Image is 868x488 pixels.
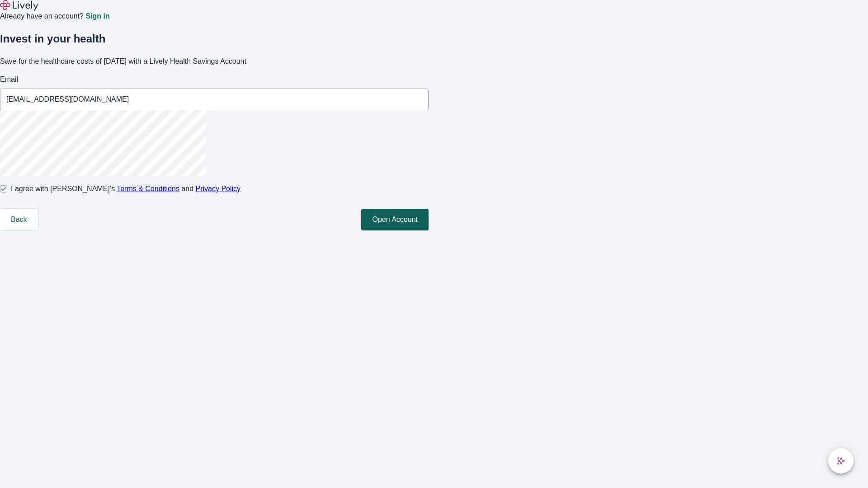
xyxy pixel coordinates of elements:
a: Terms & Conditions [117,185,179,192]
span: I agree with [PERSON_NAME]’s and [11,183,241,194]
a: Privacy Policy [196,185,241,192]
svg: Lively AI Assistant [836,456,845,465]
button: chat [828,448,854,474]
a: Sign in [85,13,109,20]
button: Open Account [361,209,429,230]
